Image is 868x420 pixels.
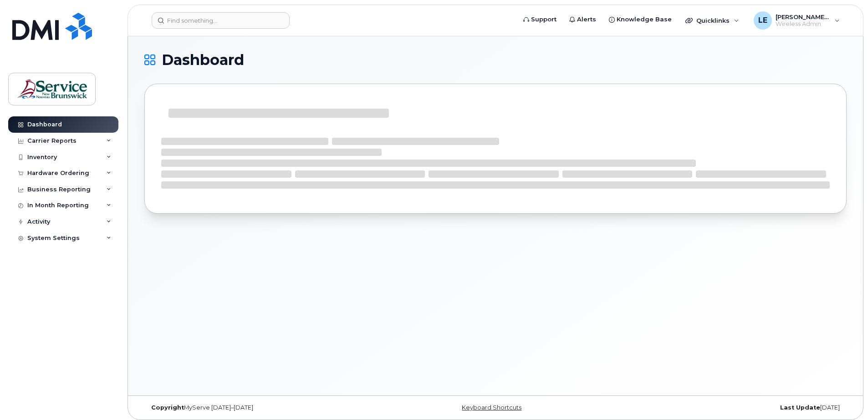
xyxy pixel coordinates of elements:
div: MyServe [DATE]–[DATE] [144,404,378,411]
strong: Copyright [151,404,184,411]
div: [DATE] [613,404,847,411]
span: Dashboard [162,53,244,67]
strong: Last Update [780,404,820,411]
a: Keyboard Shortcuts [462,404,521,411]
